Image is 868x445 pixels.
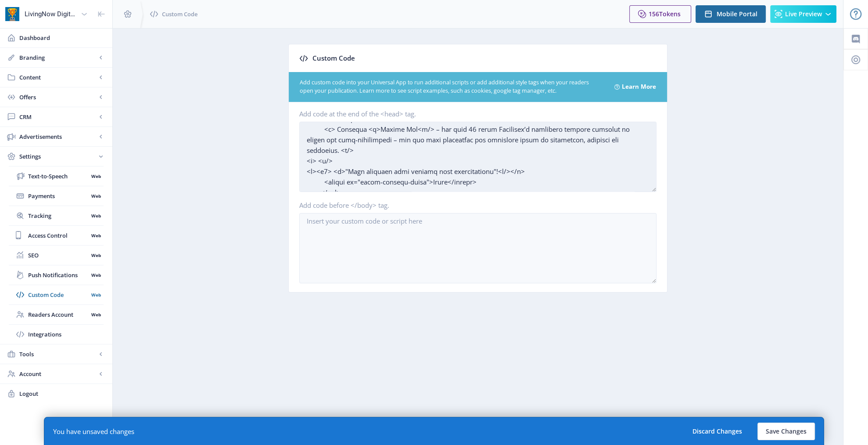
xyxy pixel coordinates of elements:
span: CRM [19,112,97,121]
span: Tokens [659,10,681,18]
span: Offers [19,93,97,101]
nb-badge: Web [88,290,104,299]
span: Live Preview [785,11,822,18]
div: LivingNow Digital Media [25,4,77,24]
label: Add code before </body> tag. [299,201,649,210]
span: Custom Code [28,290,88,299]
span: Push Notifications [28,271,88,279]
nb-badge: Web [88,192,104,200]
span: Custom Code [312,51,355,65]
nb-badge: Web [88,211,104,220]
span: Integrations [28,330,104,339]
span: SEO [28,251,88,260]
label: Add code at the end of the <head> tag. [299,109,649,118]
span: Tracking [28,211,88,220]
button: Live Preview [770,5,836,23]
a: Learn More [622,80,656,94]
nb-badge: Web [88,231,104,240]
nb-badge: Web [88,310,104,319]
span: Settings [19,152,97,161]
a: Text-to-SpeechWeb [9,166,104,186]
span: Advertisements [19,132,97,141]
span: Dashboard [19,33,105,42]
a: Access ControlWeb [9,226,104,245]
a: Custom CodeWeb [9,285,104,304]
div: You have unsaved changes [53,427,134,436]
span: Branding [19,53,97,62]
nb-badge: Web [88,172,104,181]
a: Push NotificationsWeb [9,265,104,285]
span: Text-to-Speech [28,172,88,181]
span: Content [19,73,97,82]
button: Mobile Portal [696,5,766,23]
img: app-icon.png [5,7,19,21]
nb-badge: Web [88,271,104,279]
button: 156Tokens [629,5,691,23]
a: Integrations [9,325,104,344]
span: Tools [19,350,97,358]
a: PaymentsWeb [9,186,104,206]
span: Logout [19,389,105,398]
button: Discard Changes [684,423,750,440]
nb-badge: Web [88,251,104,260]
button: Save Changes [757,423,815,440]
div: Add custom code into your Universal App to run additional scripts or add additional style tags wh... [300,79,604,95]
a: Readers AccountWeb [9,305,104,324]
span: Custom Code [162,10,197,18]
a: TrackingWeb [9,206,104,225]
a: SEOWeb [9,246,104,265]
span: Payments [28,192,88,200]
span: Readers Account [28,310,88,319]
span: Account [19,369,97,378]
span: Mobile Portal [717,11,757,18]
span: Access Control [28,231,88,240]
